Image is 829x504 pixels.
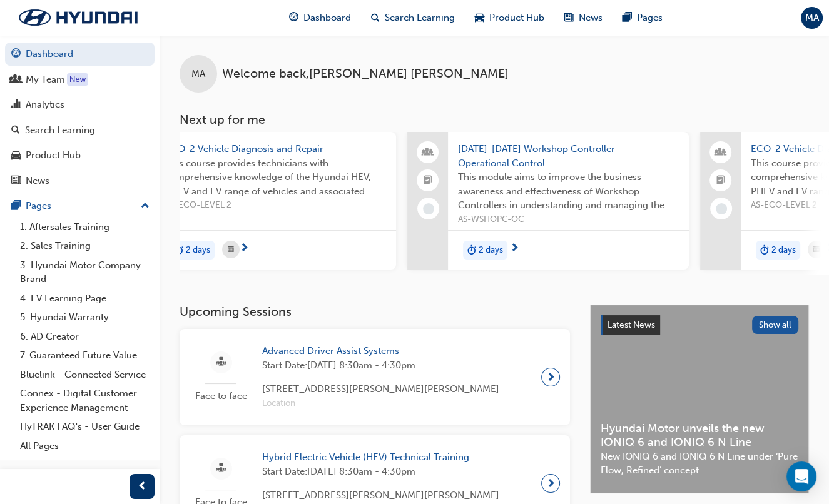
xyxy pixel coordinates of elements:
[228,242,234,258] span: calendar-icon
[26,174,49,188] div: News
[262,465,499,479] span: Start Date: [DATE] 8:30am - 4:30pm
[385,11,455,25] span: Search Learning
[279,5,361,31] a: guage-iconDashboard
[546,368,556,386] span: next-icon
[458,213,679,227] span: AS-WSHOPC-OC
[546,475,556,492] span: next-icon
[601,421,798,450] span: Hyundai Motor unveils the new IONIQ 6 and IONIQ 6 N Line
[361,5,465,31] a: search-iconSearch Learning
[15,236,155,256] a: 2. Sales Training
[191,67,205,81] span: MA
[6,4,150,31] img: Trak
[407,132,689,270] a: [DATE]-[DATE] Workshop Controller Operational ControlThis module aims to improve the business awa...
[11,125,20,136] span: search-icon
[15,327,155,346] a: 6. AD Creator
[801,7,823,29] button: MA
[262,382,499,396] span: [STREET_ADDRESS][PERSON_NAME][PERSON_NAME]
[165,142,386,156] span: ECO-2 Vehicle Diagnosis and Repair
[458,142,679,170] span: [DATE]-[DATE] Workshop Controller Operational Control
[5,194,155,218] button: Pages
[608,320,655,330] span: Latest News
[141,198,150,214] span: up-icon
[752,316,799,334] button: Show all
[114,132,396,270] a: ECO-2 Vehicle Diagnosis and RepairThis course provides technicians with comprehensive knowledge o...
[262,358,499,373] span: Start Date: [DATE] 8:30am - 4:30pm
[11,176,21,187] span: news-icon
[564,10,574,26] span: news-icon
[371,10,380,26] span: search-icon
[467,242,476,258] span: duration-icon
[424,173,432,189] span: booktick-icon
[11,150,21,161] span: car-icon
[15,436,155,456] a: All Pages
[15,346,155,365] a: 7. Guaranteed Future Value
[26,199,51,213] div: Pages
[15,365,155,385] a: Bluelink - Connected Service
[716,203,727,214] span: learningRecordVerb_NONE-icon
[15,384,155,417] a: Connex - Digital Customer Experience Management
[637,11,663,25] span: Pages
[479,243,503,258] span: 2 days
[423,203,434,214] span: learningRecordVerb_NONE-icon
[716,144,725,161] span: people-icon
[5,119,155,142] a: Search Learning
[190,339,560,415] a: Face to faceAdvanced Driver Assist SystemsStart Date:[DATE] 8:30am - 4:30pm[STREET_ADDRESS][PERSO...
[25,123,95,138] div: Search Learning
[160,113,829,127] h3: Next up for me
[475,10,484,26] span: car-icon
[240,243,249,255] span: next-icon
[303,11,351,25] span: Dashboard
[262,396,499,411] span: Location
[579,11,603,25] span: News
[5,40,155,194] button: DashboardMy TeamAnalyticsSearch LearningProduct HubNews
[5,169,155,193] a: News
[11,49,21,60] span: guage-icon
[26,98,64,112] div: Analytics
[26,73,65,87] div: My Team
[11,99,21,111] span: chart-icon
[786,461,816,491] div: Open Intercom Messenger
[760,242,769,258] span: duration-icon
[805,11,819,25] span: MA
[5,68,155,91] a: My Team
[5,144,155,167] a: Product Hub
[216,461,226,476] span: sessionType_FACE_TO_FACE-icon
[165,156,386,199] span: This course provides technicians with comprehensive knowledge of the Hyundai HEV, PHEV and EV ran...
[15,256,155,289] a: 3. Hyundai Motor Company Brand
[489,11,544,25] span: Product Hub
[5,93,155,116] a: Analytics
[165,198,386,213] span: AS-ECO-LEVEL 2
[262,450,499,465] span: Hybrid Electric Vehicle (HEV) Technical Training
[262,488,499,503] span: [STREET_ADDRESS][PERSON_NAME][PERSON_NAME]
[15,218,155,237] a: 1. Aftersales Training
[554,5,613,31] a: news-iconNews
[289,10,298,26] span: guage-icon
[510,243,519,255] span: next-icon
[15,289,155,308] a: 4. EV Learning Page
[458,170,679,213] span: This module aims to improve the business awareness and effectiveness of Workshop Controllers in u...
[716,173,725,189] span: booktick-icon
[67,73,88,86] div: Tooltip anchor
[11,74,21,86] span: people-icon
[590,305,809,493] a: Latest NewsShow allHyundai Motor unveils the new IONIQ 6 and IONIQ 6 N LineNew IONIQ 6 and IONIQ ...
[601,315,798,335] a: Latest NewsShow all
[186,243,210,258] span: 2 days
[26,148,81,163] div: Product Hub
[15,417,155,436] a: HyTRAK FAQ's - User Guide
[601,450,798,478] span: New IONIQ 6 and IONIQ 6 N Line under ‘Pure Flow, Refined’ concept.
[5,43,155,66] a: Dashboard
[11,201,21,212] span: pages-icon
[424,144,432,161] span: people-icon
[15,308,155,327] a: 5. Hyundai Warranty
[180,305,570,319] h3: Upcoming Sessions
[216,355,226,370] span: sessionType_FACE_TO_FACE-icon
[623,10,632,26] span: pages-icon
[613,5,673,31] a: pages-iconPages
[222,67,509,81] span: Welcome back , [PERSON_NAME] [PERSON_NAME]
[813,242,820,258] span: calendar-icon
[465,5,554,31] a: car-iconProduct Hub
[138,479,147,495] span: prev-icon
[771,243,796,258] span: 2 days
